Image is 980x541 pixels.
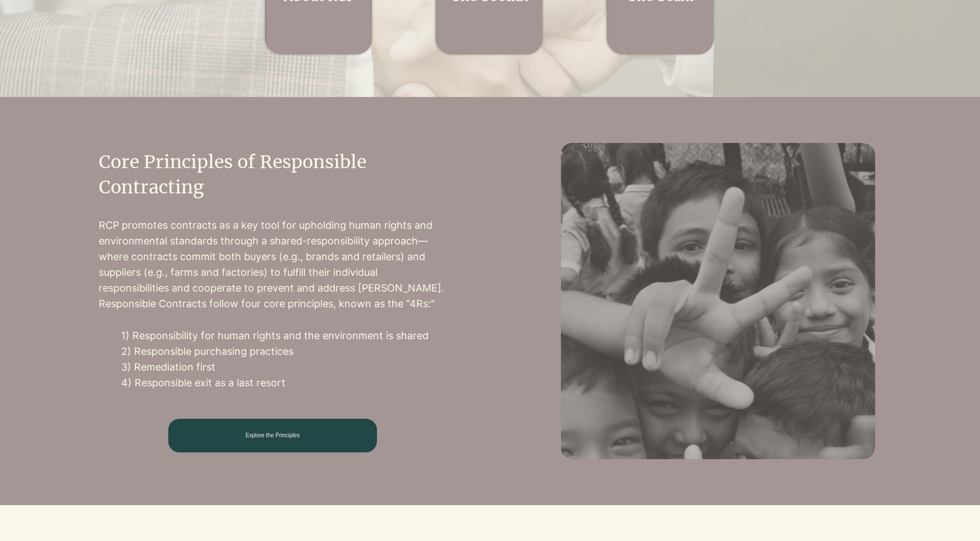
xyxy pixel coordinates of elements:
[121,328,447,344] p: 1) Responsibility for human rights and the environment is shared
[99,218,447,312] p: RCP promotes contracts as a key tool for upholding human rights and environmental standards throu...
[246,432,300,438] span: Explore the Principles
[121,344,447,359] p: 2) Responsible purchasing practices
[121,375,447,391] p: 4) Responsible exit as a last resort
[168,419,377,452] a: Explore the Principles
[99,150,447,200] h2: Core Principles of Responsible Contracting
[121,359,447,375] p: 3) Remediation first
